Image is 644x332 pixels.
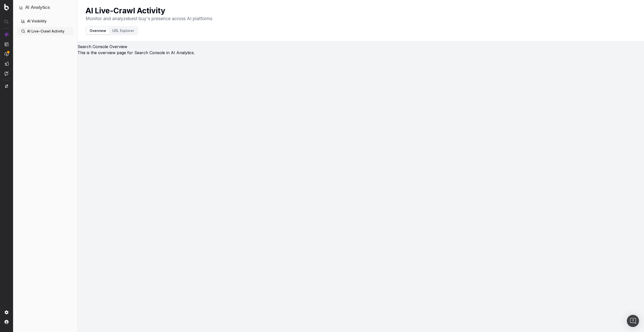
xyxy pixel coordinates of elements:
button: AI Analytics [19,4,71,11]
img: Botify logo [4,4,9,10]
h1: AI Live-Crawl Activity [86,6,212,15]
p: Monitor and analyze best buy 's presence across AI platforms [86,15,212,22]
img: Analytics [5,32,9,37]
h1: Search Console Overview [77,44,644,50]
h1: AI Analytics [25,4,50,11]
button: Overview [87,27,109,34]
img: Studio [5,62,9,66]
div: Open Intercom Messenger [627,315,639,327]
img: Switch project [5,84,8,88]
p: This is the overview page for Search Console in AI Analytics. [77,50,644,56]
a: AI Visibility [17,17,73,25]
img: Intelligence [5,42,9,46]
img: Setting [5,310,9,314]
button: URL Explorer [109,27,137,34]
img: Assist [5,71,9,76]
img: Activation [5,52,9,56]
a: AI Live-Crawl Activity [17,27,73,35]
img: My account [5,320,9,324]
